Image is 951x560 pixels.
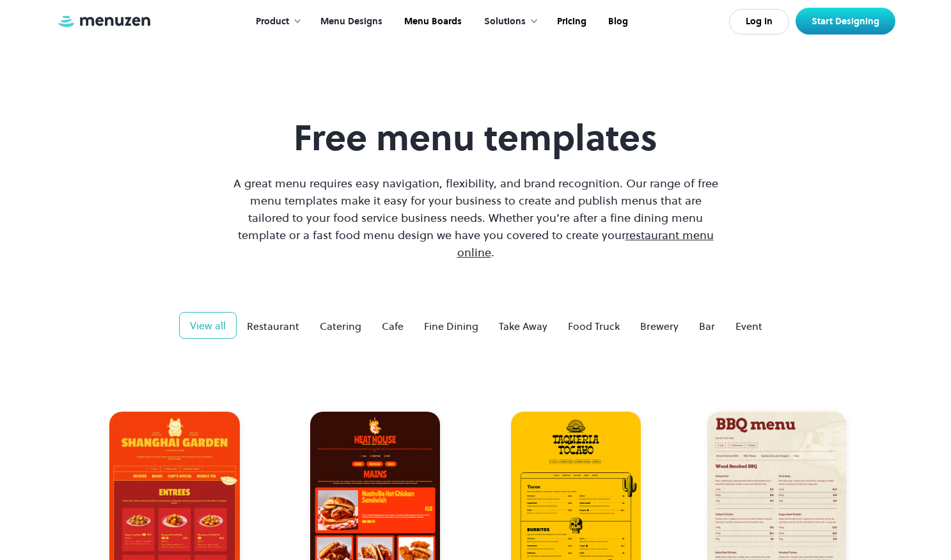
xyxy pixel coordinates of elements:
[308,2,392,42] a: Menu Designs
[190,318,226,333] div: View all
[568,318,620,334] div: Food Truck
[640,318,679,334] div: Brewery
[230,116,721,159] h1: Free menu templates
[596,2,638,42] a: Blog
[545,2,596,42] a: Pricing
[471,2,545,42] div: Solutions
[735,318,762,334] div: Event
[243,2,308,42] div: Product
[424,318,478,334] div: Fine Dining
[256,15,289,29] div: Product
[382,318,404,334] div: Cafe
[247,318,299,334] div: Restaurant
[499,318,547,334] div: Take Away
[729,9,789,35] a: Log In
[392,2,471,42] a: Menu Boards
[230,175,721,261] p: A great menu requires easy navigation, flexibility, and brand recognition. Our range of free menu...
[699,318,715,334] div: Bar
[796,8,895,35] a: Start Designing
[484,15,526,29] div: Solutions
[320,318,361,334] div: Catering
